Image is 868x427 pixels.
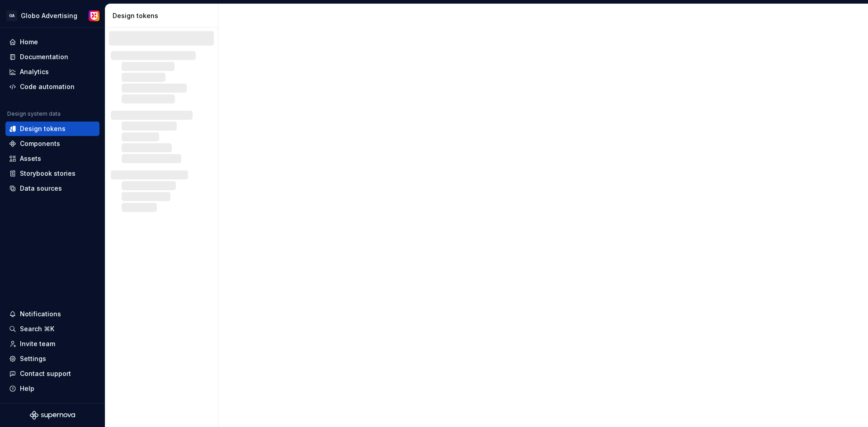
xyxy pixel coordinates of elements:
[20,169,75,178] div: Storybook stories
[5,151,99,166] a: Assets
[6,10,17,21] div: GA
[5,65,99,79] a: Analytics
[113,11,214,20] div: Design tokens
[5,366,99,381] button: Contact support
[20,310,61,319] div: Notifications
[20,52,68,61] div: Documentation
[20,324,54,333] div: Search ⌘K
[30,411,75,420] svg: Supernova Logo
[20,139,60,148] div: Components
[5,352,99,366] a: Settings
[5,50,99,64] a: Documentation
[2,6,103,25] button: GAGlobo AdvertisingTime de Experiência Globo
[5,307,99,321] button: Notifications
[20,354,46,363] div: Settings
[20,384,34,393] div: Help
[5,35,99,49] a: Home
[20,184,62,193] div: Data sources
[20,82,75,91] div: Code automation
[5,80,99,94] a: Code automation
[20,124,66,133] div: Design tokens
[20,67,49,76] div: Analytics
[21,11,77,20] div: Globo Advertising
[20,369,71,378] div: Contact support
[20,339,55,348] div: Invite team
[5,181,99,196] a: Data sources
[5,322,99,336] button: Search ⌘K
[5,136,99,151] a: Components
[5,381,99,396] button: Help
[5,337,99,351] a: Invite team
[20,154,41,163] div: Assets
[5,166,99,181] a: Storybook stories
[89,10,99,21] img: Time de Experiência Globo
[7,110,61,117] div: Design system data
[5,122,99,136] a: Design tokens
[20,38,38,47] div: Home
